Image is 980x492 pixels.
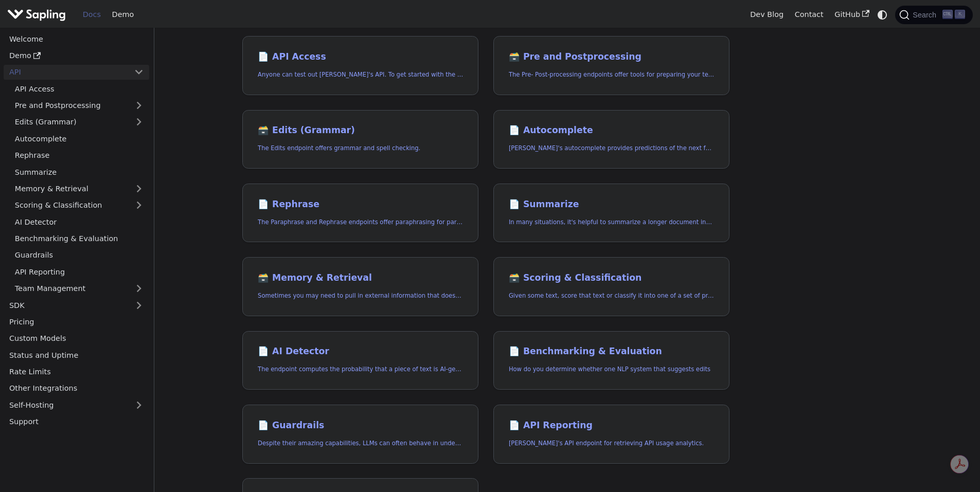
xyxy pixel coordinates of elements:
[258,272,463,284] h2: Memory & Retrieval
[493,110,729,169] a: 📄️ Autocomplete[PERSON_NAME]'s autocomplete provides predictions of the next few characters or words
[493,405,729,464] a: 📄️ API Reporting[PERSON_NAME]'s API endpoint for retrieving API usage analytics.
[493,331,729,390] a: 📄️ Benchmarking & EvaluationHow do you determine whether one NLP system that suggests edits
[9,81,149,96] a: API Access
[9,264,149,279] a: API Reporting
[4,31,149,46] a: Welcome
[9,248,149,263] a: Guardrails
[7,7,66,22] img: Sapling.ai
[509,143,714,153] p: Sapling's autocomplete provides predictions of the next few characters or words
[895,6,972,24] button: Search (Ctrl+K)
[242,110,478,169] a: 🗃️ Edits (Grammar)The Edits endpoint offers grammar and spell checking.
[509,51,714,63] h2: Pre and Postprocessing
[242,184,478,243] a: 📄️ RephraseThe Paraphrase and Rephrase endpoints offer paraphrasing for particular styles.
[258,70,463,80] p: Anyone can test out Sapling's API. To get started with the API, simply:
[789,7,829,23] a: Contact
[258,420,463,431] h2: Guardrails
[509,125,714,136] h2: Autocomplete
[493,184,729,243] a: 📄️ SummarizeIn many situations, it's helpful to summarize a longer document into a shorter, more ...
[9,214,149,229] a: AI Detector
[258,346,463,357] h2: AI Detector
[9,281,149,296] a: Team Management
[509,272,714,284] h2: Scoring & Classification
[129,65,149,80] button: Collapse sidebar category 'API'
[875,7,890,22] button: Switch between dark and light mode (currently system mode)
[509,439,714,448] p: Sapling's API endpoint for retrieving API usage analytics.
[4,365,149,379] a: Rate Limits
[509,365,714,374] p: How do you determine whether one NLP system that suggests edits
[7,7,69,22] a: Sapling.ai
[258,365,463,374] p: The endpoint computes the probability that a piece of text is AI-generated,
[4,414,149,429] a: Support
[242,331,478,390] a: 📄️ AI DetectorThe endpoint computes the probability that a piece of text is AI-generated,
[258,51,463,63] h2: API Access
[509,70,714,80] p: The Pre- Post-processing endpoints offer tools for preparing your text data for ingestation as we...
[77,7,106,23] a: Docs
[258,217,463,227] p: The Paraphrase and Rephrase endpoints offer paraphrasing for particular styles.
[129,298,149,313] button: Expand sidebar category 'SDK'
[9,198,149,213] a: Scoring & Classification
[106,7,139,23] a: Demo
[509,217,714,227] p: In many situations, it's helpful to summarize a longer document into a shorter, more easily diges...
[493,257,729,316] a: 🗃️ Scoring & ClassificationGiven some text, score that text or classify it into one of a set of p...
[258,439,463,448] p: Despite their amazing capabilities, LLMs can often behave in undesired
[955,10,965,19] kbd: K
[4,348,149,362] a: Status and Uptime
[4,381,149,396] a: Other Integrations
[4,331,149,346] a: Custom Models
[258,125,463,136] h2: Edits (Grammar)
[9,115,149,130] a: Edits (Grammar)
[242,36,478,95] a: 📄️ API AccessAnyone can test out [PERSON_NAME]'s API. To get started with the API, simply:
[4,65,129,80] a: API
[509,199,714,210] h2: Summarize
[258,291,463,301] p: Sometimes you may need to pull in external information that doesn't fit in the context size of an...
[258,199,463,210] h2: Rephrase
[509,291,714,301] p: Given some text, score that text or classify it into one of a set of pre-specified categories.
[4,315,149,330] a: Pricing
[4,48,149,63] a: Demo
[9,148,149,163] a: Rephrase
[9,165,149,179] a: Summarize
[242,405,478,464] a: 📄️ GuardrailsDespite their amazing capabilities, LLMs can often behave in undesired
[242,257,478,316] a: 🗃️ Memory & RetrievalSometimes you may need to pull in external information that doesn't fit in t...
[493,36,729,95] a: 🗃️ Pre and PostprocessingThe Pre- Post-processing endpoints offer tools for preparing your text d...
[910,11,942,19] span: Search
[4,298,129,313] a: SDK
[258,143,463,153] p: The Edits endpoint offers grammar and spell checking.
[9,181,149,196] a: Memory & Retrieval
[829,7,875,23] a: GitHub
[9,231,149,246] a: Benchmarking & Evaluation
[509,346,714,357] h2: Benchmarking & Evaluation
[9,98,149,113] a: Pre and Postprocessing
[4,397,149,412] a: Self-Hosting
[744,7,789,23] a: Dev Blog
[509,420,714,431] h2: API Reporting
[9,131,149,146] a: Autocomplete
